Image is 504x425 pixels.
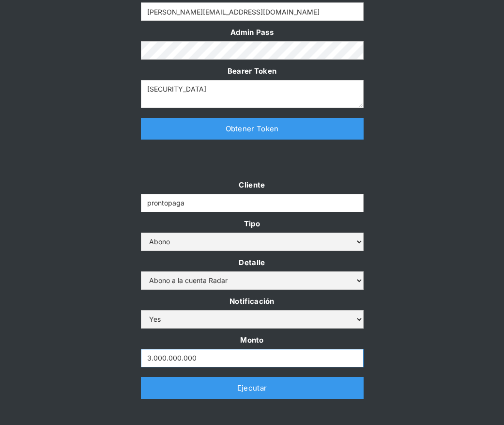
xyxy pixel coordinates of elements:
a: Ejecutar [141,377,364,399]
label: Admin Pass [141,26,364,39]
label: Tipo [141,217,364,230]
form: Form [141,178,364,367]
input: Example Text [141,194,364,212]
label: Monto [141,333,364,346]
input: Monto [141,349,364,367]
label: Detalle [141,256,364,269]
label: Bearer Token [141,64,364,78]
input: Example Text [141,2,364,21]
a: Obtener Token [141,118,364,140]
label: Cliente [141,178,364,191]
label: Notificación [141,295,364,308]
